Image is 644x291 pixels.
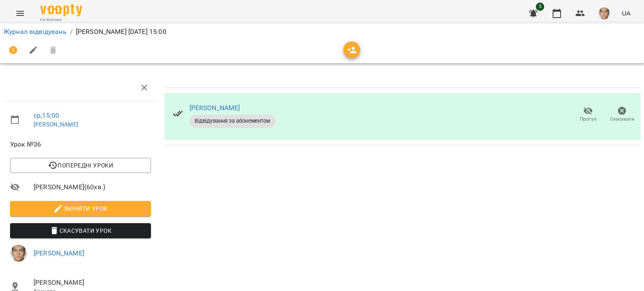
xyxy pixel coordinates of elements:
button: Прогул [571,103,605,126]
img: 290265f4fa403245e7fea1740f973bad.jpg [598,8,610,19]
a: Журнал відвідувань [3,28,67,36]
span: For Business [40,17,82,23]
span: Скасувати Урок [17,226,144,236]
span: Скасувати [610,116,634,123]
button: Скасувати [605,103,639,126]
nav: breadcrumb [3,27,641,37]
span: Урок №36 [10,139,151,149]
button: Menu [10,3,30,23]
p: [PERSON_NAME] [DATE] 15:00 [76,27,166,37]
a: [PERSON_NAME] [34,249,84,257]
img: Voopty Logo [40,4,82,16]
button: Змінити урок [10,201,151,216]
span: [PERSON_NAME] ( 60 хв. ) [34,182,151,192]
button: Попередні уроки [10,158,151,173]
span: UA [622,9,631,18]
span: [PERSON_NAME] [34,278,151,288]
a: ср , 15:00 [34,111,59,119]
span: Попередні уроки [17,160,144,170]
span: 3 [536,3,544,11]
button: Скасувати Урок [10,223,151,238]
button: UA [618,5,634,21]
span: Змінити урок [17,203,144,214]
span: Прогул [580,116,597,123]
span: Відвідування за абонементом [190,117,275,125]
a: [PERSON_NAME] [190,104,240,112]
li: / [70,27,73,37]
img: 290265f4fa403245e7fea1740f973bad.jpg [10,245,27,262]
a: [PERSON_NAME] [34,121,78,128]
